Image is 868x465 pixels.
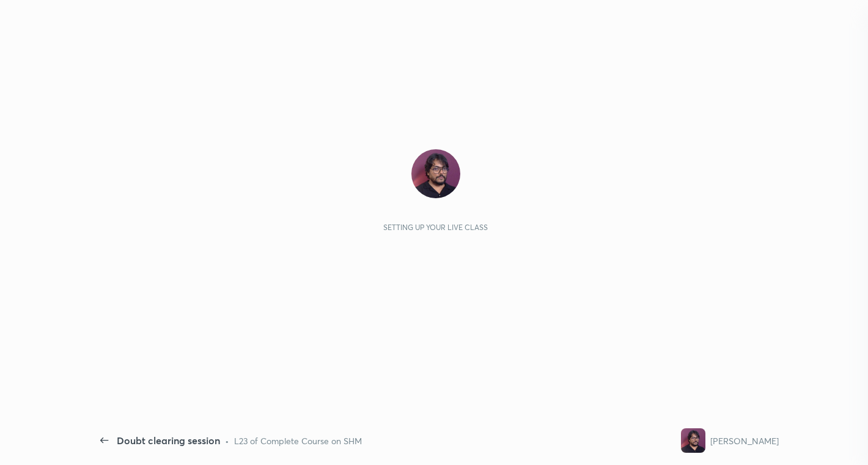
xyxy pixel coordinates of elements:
[710,434,779,447] div: [PERSON_NAME]
[117,433,220,448] div: Doubt clearing session
[681,428,705,453] img: dad207272b49412e93189b41c1133cff.jpg
[234,434,362,447] div: L23 of Complete Course on SHM
[411,149,460,198] img: dad207272b49412e93189b41c1133cff.jpg
[225,434,229,447] div: •
[383,223,488,232] div: Setting up your live class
